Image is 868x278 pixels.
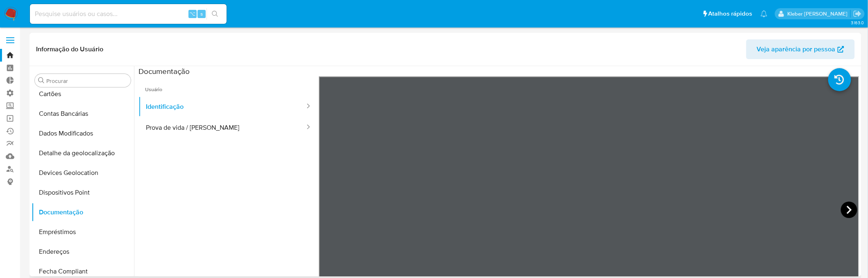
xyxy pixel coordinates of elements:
button: Cartões [32,84,134,104]
p: kleber.bueno@mercadolivre.com [787,10,850,18]
button: Devices Geolocation [32,163,134,183]
input: Procurar [46,77,127,85]
span: ⌥ [189,10,195,18]
a: Sair [853,9,862,18]
button: Detalhe da geolocalização [32,143,134,163]
button: Dispositivos Point [32,183,134,202]
input: Pesquise usuários ou casos... [30,9,227,19]
button: search-icon [207,8,223,20]
button: Endereços [32,242,134,262]
button: Procurar [38,77,45,84]
h1: Informação do Usuário [36,45,103,53]
button: Empréstimos [32,222,134,242]
a: Notificações [761,10,768,17]
span: Atalhos rápidos [709,9,752,18]
button: Contas Bancárias [32,104,134,124]
span: s [200,10,203,18]
button: Veja aparência por pessoa [746,39,855,59]
span: Veja aparência por pessoa [757,39,836,59]
button: Dados Modificados [32,124,134,143]
button: Documentação [32,202,134,222]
